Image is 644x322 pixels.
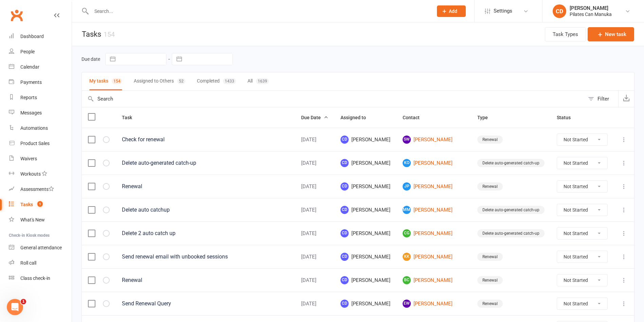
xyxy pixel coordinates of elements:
[20,217,45,222] div: What's New
[341,182,390,191] span: [PERSON_NAME]
[403,113,427,122] button: Contact
[341,159,390,167] span: [PERSON_NAME]
[341,253,349,261] span: CD
[477,300,503,308] div: Renewal
[301,278,328,283] div: [DATE]
[403,276,411,284] span: BC
[20,125,48,131] div: Automations
[403,159,465,167] a: KO[PERSON_NAME]
[89,72,122,90] button: My tasks154
[20,275,50,281] div: Class check-in
[20,156,37,161] div: Waivers
[301,301,328,307] div: [DATE]
[122,277,289,284] div: Renewal
[197,72,236,90] button: Completed1433
[301,113,328,122] button: Due Date
[341,206,349,214] span: CD
[403,229,465,237] a: CG[PERSON_NAME]
[256,78,269,84] div: 1639
[341,276,349,284] span: CD
[72,22,115,46] h1: Tasks
[89,6,428,16] input: Search...
[9,212,72,228] a: What's New
[585,91,618,107] button: Filter
[20,64,39,70] div: Calendar
[403,206,411,214] span: MM
[20,95,37,100] div: Reports
[20,202,33,207] div: Tasks
[9,151,72,166] a: Waivers
[122,136,289,143] div: Check for renewal
[20,34,44,39] div: Dashboard
[557,115,578,120] span: Status
[21,299,26,304] span: 1
[449,8,457,14] span: Add
[20,186,54,192] div: Assessments
[301,184,328,190] div: [DATE]
[301,160,328,166] div: [DATE]
[177,78,185,84] div: 52
[403,206,465,214] a: MM[PERSON_NAME]
[341,300,390,308] span: [PERSON_NAME]
[477,276,503,284] div: Renewal
[403,159,411,167] span: KO
[570,11,612,17] div: Pilates Can Manuka
[122,207,289,213] div: Delete auto catchup
[20,110,42,115] div: Messages
[597,95,609,103] div: Filter
[104,30,115,38] div: 154
[9,59,72,75] a: Calendar
[477,253,503,261] div: Renewal
[477,115,495,120] span: Type
[20,79,42,85] div: Payments
[570,5,612,11] div: [PERSON_NAME]
[301,115,328,120] span: Due Date
[9,271,72,286] a: Class kiosk mode
[9,240,72,255] a: General attendance kiosk mode
[122,115,140,120] span: Task
[477,136,503,144] div: Renewal
[9,182,72,197] a: Assessments
[477,182,503,191] div: Renewal
[341,115,373,120] span: Assigned to
[9,29,72,44] a: Dashboard
[403,253,465,261] a: KK[PERSON_NAME]
[403,229,411,237] span: CG
[553,4,566,18] div: CD
[9,255,72,271] a: Roll call
[341,206,390,214] span: [PERSON_NAME]
[403,300,411,308] span: EW
[588,27,634,41] button: New task
[341,136,390,144] span: [PERSON_NAME]
[341,159,349,167] span: CD
[20,141,50,146] div: Product Sales
[301,137,328,143] div: [DATE]
[301,207,328,213] div: [DATE]
[9,44,72,59] a: People
[341,229,390,237] span: [PERSON_NAME]
[403,182,411,191] span: JP
[122,183,289,190] div: Renewal
[403,182,465,191] a: JP[PERSON_NAME]
[477,159,545,167] div: Delete auto-generated catch-up
[112,78,122,84] div: 154
[247,72,269,90] button: All1639
[9,105,72,121] a: Messages
[9,121,72,136] a: Automations
[341,182,349,191] span: CD
[8,7,25,24] a: Clubworx
[122,253,289,260] div: Send renewal email with unbooked sessions
[82,91,585,107] input: Search
[477,229,545,237] div: Delete auto-generated catch-up
[341,113,373,122] button: Assigned to
[341,253,390,261] span: [PERSON_NAME]
[122,113,140,122] button: Task
[477,206,545,214] div: Delete auto-generated catch-up
[81,56,100,62] label: Due date
[341,136,349,144] span: CD
[9,75,72,90] a: Payments
[301,254,328,260] div: [DATE]
[9,197,72,212] a: Tasks 1
[7,299,23,315] iframe: Intercom live chat
[477,113,495,122] button: Type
